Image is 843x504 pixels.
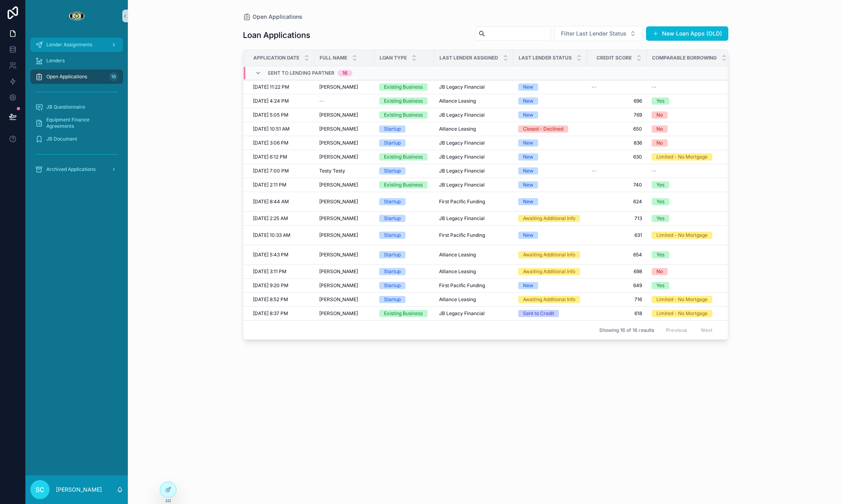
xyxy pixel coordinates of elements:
[30,116,123,130] a: Equipment Finance Agreements
[523,83,533,91] div: New
[592,112,642,118] a: 769
[253,268,310,275] a: [DATE] 3:11 PM
[656,268,663,275] div: No
[652,84,727,90] a: --
[319,84,358,90] span: [PERSON_NAME]
[592,168,596,174] span: --
[518,198,582,205] a: New
[30,132,123,146] a: JB Document
[518,83,582,91] a: New
[592,232,642,238] a: 631
[523,310,554,317] div: Sent to Credit
[439,112,485,118] span: JB Legacy Financial
[592,84,596,90] span: --
[523,232,533,239] div: New
[253,13,302,21] span: Open Applications
[26,32,128,187] div: scrollable content
[319,112,358,118] span: [PERSON_NAME]
[439,112,509,118] a: JB Legacy Financial
[253,182,310,188] a: [DATE] 2:11 PM
[384,296,401,303] div: Startup
[384,268,401,275] div: Startup
[518,97,582,105] a: New
[592,268,642,275] span: 698
[523,268,575,275] div: Awaiting Additional Info
[319,296,370,303] a: [PERSON_NAME]
[518,125,582,133] a: Closed - Declined
[46,58,65,64] span: Lenders
[30,69,123,84] a: Open Applications16
[656,97,664,105] div: Yes
[380,55,407,61] span: Loan Type
[319,112,370,118] a: [PERSON_NAME]
[439,140,509,146] a: JB Legacy Financial
[518,282,582,289] a: New
[592,154,642,160] a: 630
[319,168,370,174] a: Testy Testy
[109,72,118,81] div: 16
[518,111,582,119] a: New
[596,55,632,61] span: Credit Score
[253,310,310,317] a: [DATE] 8:37 PM
[68,10,85,22] img: App logo
[523,97,533,105] div: New
[379,153,429,161] a: Existing Business
[253,182,286,188] span: [DATE] 2:11 PM
[379,310,429,317] a: Existing Business
[439,154,485,160] span: JB Legacy Financial
[379,232,429,239] a: Startup
[518,139,582,147] a: New
[439,182,509,188] a: JB Legacy Financial
[439,198,509,205] a: First Pacific Funding
[319,252,370,258] a: [PERSON_NAME]
[253,140,288,146] span: [DATE] 3:06 PM
[268,70,334,76] span: Sent to Lending Partner
[656,251,664,258] div: Yes
[592,140,642,146] a: 836
[518,232,582,239] a: New
[656,181,664,189] div: Yes
[592,198,642,205] a: 624
[46,117,115,129] span: Equipment Finance Agreements
[439,182,485,188] span: JB Legacy Financial
[518,296,582,303] a: Awaiting Additional Info
[652,84,656,90] span: --
[379,97,429,105] a: Existing Business
[384,282,401,289] div: Startup
[384,198,401,205] div: Startup
[592,98,642,104] a: 696
[656,232,708,239] div: Limited - No Mortgage
[253,154,310,160] a: [DATE] 6:12 PM
[46,136,77,142] span: JB Document
[439,252,476,258] span: Alliance Leasing
[384,153,423,161] div: Existing Business
[656,139,663,147] div: No
[253,168,310,174] a: [DATE] 7:00 PM
[523,167,533,175] div: New
[652,153,727,161] a: Limited - No Mortgage
[523,153,533,161] div: New
[439,55,498,61] span: Last Lender Assigned
[652,296,727,303] a: Limited - No Mortgage
[592,252,642,258] span: 654
[592,310,642,317] a: 618
[439,168,485,174] span: JB Legacy Financial
[379,282,429,289] a: Startup
[319,126,370,132] a: [PERSON_NAME]
[379,215,429,222] a: Startup
[652,215,727,222] a: Yes
[439,310,509,317] a: JB Legacy Financial
[319,215,358,222] span: [PERSON_NAME]
[319,268,358,275] span: [PERSON_NAME]
[253,126,310,132] a: [DATE] 10:51 AM
[319,84,370,90] a: [PERSON_NAME]
[379,251,429,258] a: Startup
[439,268,476,275] span: Alliance Leasing
[384,111,423,119] div: Existing Business
[439,310,485,317] span: JB Legacy Financial
[592,84,642,90] a: --
[439,232,509,238] a: First Pacific Funding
